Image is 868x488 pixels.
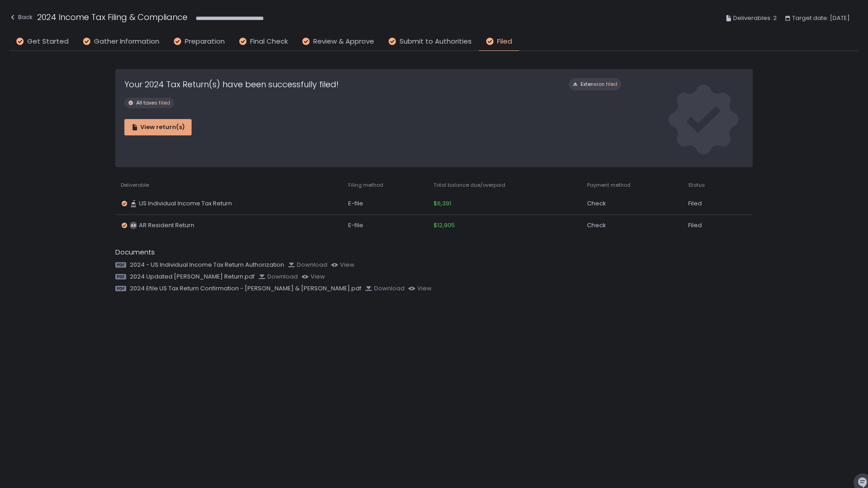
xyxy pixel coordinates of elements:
[365,284,404,293] button: Download
[399,36,472,47] span: Submit to Authorities
[688,182,705,189] span: Status
[9,12,33,23] div: Back
[121,182,149,189] span: Deliverable
[434,182,505,189] span: Total balance due/overpaid
[497,36,512,47] span: Filed
[115,247,753,258] div: Documents
[434,221,455,229] span: $12,905
[185,36,225,47] span: Preparation
[688,221,729,229] div: Filed
[131,123,185,131] div: View return(s)
[348,182,383,189] span: Filing method
[587,221,606,229] span: Check
[130,284,361,293] span: 2024 Efile US Tax Return Confirmation - [PERSON_NAME] & [PERSON_NAME].pdf
[688,199,729,208] div: Filed
[301,273,325,281] button: view
[94,36,159,47] span: Gather Information
[581,81,617,88] span: Extension filed
[130,261,284,269] span: 2024 - US Individual Income Tax Return Authorization
[124,119,192,135] button: View return(s)
[124,78,339,90] h1: Your 2024 Tax Return(s) have been successfully filed!
[258,273,298,281] button: Download
[136,100,170,106] span: All taxes filed
[408,284,432,293] button: view
[733,13,777,24] span: Deliverables: 2
[288,261,327,269] button: Download
[792,13,850,24] span: Target date: [DATE]
[37,11,187,23] h1: 2024 Income Tax Filing & Compliance
[348,221,423,229] div: E-file
[313,36,374,47] span: Review & Approve
[348,199,423,208] div: E-file
[587,199,606,208] span: Check
[9,11,33,26] button: Back
[130,273,255,281] span: 2024 Updated [PERSON_NAME] Return.pdf
[139,221,194,229] span: AR Resident Return
[331,261,355,269] button: view
[434,199,451,208] span: $6,391
[131,223,136,228] text: AR
[139,199,232,208] span: US Individual Income Tax Return
[250,36,288,47] span: Final Check
[27,36,69,47] span: Get Started
[587,182,631,189] span: Payment method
